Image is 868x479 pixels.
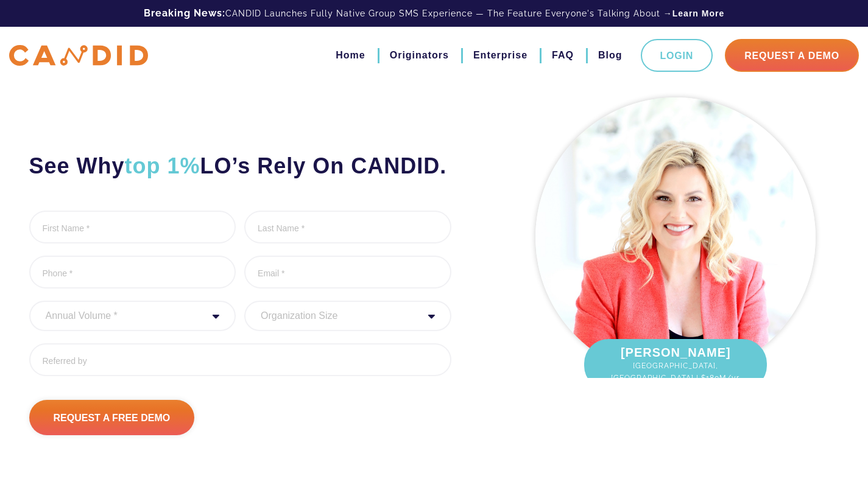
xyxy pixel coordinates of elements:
input: Request A Free Demo [29,400,195,435]
input: Phone * [29,256,236,288]
div: [PERSON_NAME] [584,339,767,390]
a: Request A Demo [725,39,859,72]
a: Learn More [672,7,724,19]
span: [GEOGRAPHIC_DATA], [GEOGRAPHIC_DATA] | $180M/yr. [596,360,755,384]
img: CANDID APP [9,45,148,66]
a: Home [336,45,365,66]
a: Login [641,39,713,72]
input: Last Name * [244,211,451,243]
span: top 1% [125,153,200,178]
a: Blog [598,45,623,66]
a: Enterprise [473,45,528,66]
input: Email * [244,256,451,288]
b: Breaking News: [144,7,225,19]
a: Originators [390,45,449,66]
input: Referred by [29,343,451,376]
h2: See Why LO’s Rely On CANDID. [29,152,451,180]
a: FAQ [552,45,574,66]
input: First Name * [29,211,236,243]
